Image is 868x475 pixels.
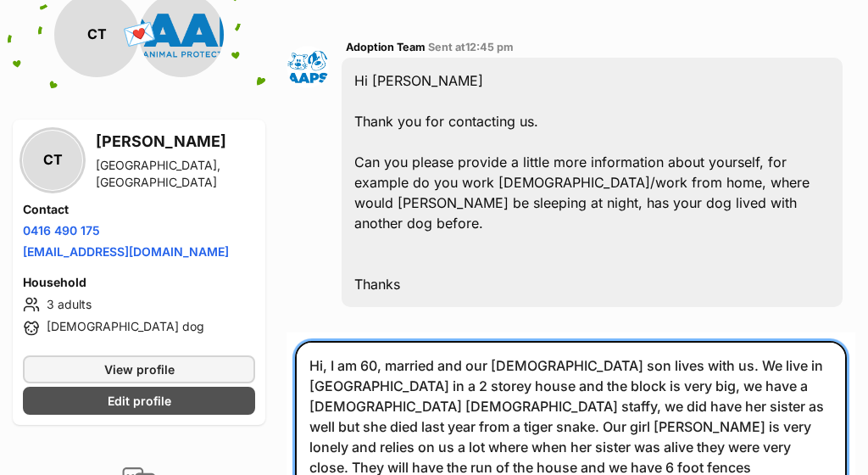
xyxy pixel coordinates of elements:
span: 12:45 pm [465,41,514,53]
span: 💌 [120,16,159,53]
li: 3 adults [23,294,255,315]
div: Hi [PERSON_NAME] Thank you for contacting us. Can you please provide a little more information ab... [342,58,843,307]
h4: Household [23,274,255,291]
div: [GEOGRAPHIC_DATA], [GEOGRAPHIC_DATA] [96,157,255,191]
span: Sent at [428,41,514,53]
a: View profile [23,355,255,383]
span: View profile [104,360,175,378]
a: 0416 490 175 [23,223,100,237]
img: Adoption Team profile pic [287,46,329,88]
span: Edit profile [108,392,171,410]
div: CT [23,131,82,190]
span: Adoption Team [346,41,426,53]
li: [DEMOGRAPHIC_DATA] dog [23,318,255,338]
h4: Contact [23,201,255,218]
h3: [PERSON_NAME] [96,130,255,154]
a: Edit profile [23,387,255,415]
a: [EMAIL_ADDRESS][DOMAIN_NAME] [23,244,229,259]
